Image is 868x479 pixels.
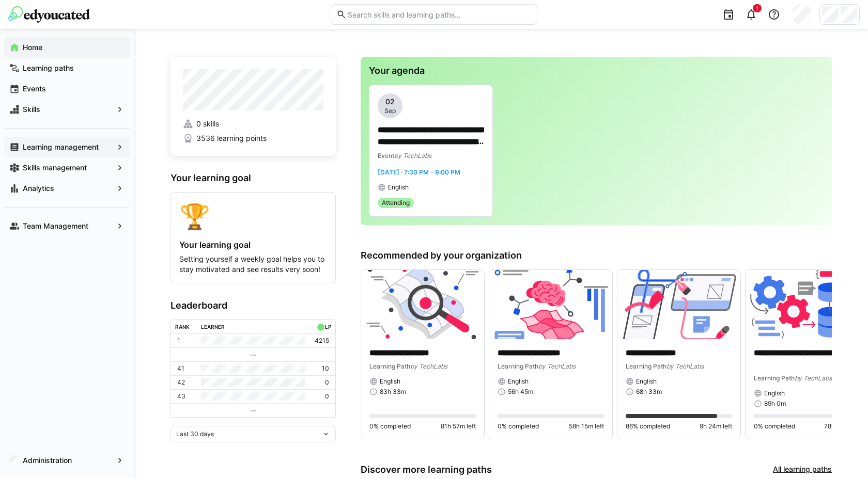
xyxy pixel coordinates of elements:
span: Learning Path [498,362,538,370]
span: Learning Path [626,362,667,370]
span: Sep [384,107,396,115]
h3: Your learning goal [171,172,336,184]
div: 🏆 [179,201,327,231]
img: image [617,270,740,339]
h3: Recommended by your organization [361,250,832,261]
h3: Your agenda [369,65,824,76]
p: 4215 [315,337,329,345]
span: 02 [385,97,395,107]
a: 0 skills [183,119,323,129]
span: 68h 33m [636,388,662,396]
span: 0% completed [498,422,539,430]
span: Event [378,152,394,159]
p: 41 [177,364,184,373]
span: 3536 learning points [196,133,267,143]
span: [DATE] · 7:30 PM - 9:00 PM [378,168,460,176]
div: LP [325,324,331,330]
img: image [489,270,612,339]
span: English [764,389,785,397]
span: 78h 50m left [824,422,860,430]
div: Learner [201,324,225,330]
img: image [361,270,484,339]
div: Rank [175,324,190,330]
span: 83h 33m [380,388,406,396]
a: All learning paths [773,464,832,475]
span: 0 skills [196,119,219,129]
span: by TechLabs [538,362,576,370]
p: Setting yourself a weekly goal helps you to stay motivated and see results very soon! [179,254,327,275]
span: by TechLabs [394,152,431,159]
span: English [380,377,400,386]
span: 0% completed [369,422,411,430]
span: Last 30 days [176,430,214,438]
span: Attending [382,199,410,207]
span: 1 [756,5,758,11]
span: Learning Path [754,374,795,382]
span: by TechLabs [667,362,704,370]
span: 56h 45m [508,388,533,396]
span: 58h 15m left [569,422,604,430]
span: by TechLabs [795,374,832,382]
p: 0 [325,378,329,387]
span: 9h 24m left [700,422,732,430]
h3: Discover more learning paths [361,464,492,475]
span: English [508,377,529,386]
span: 0% completed [754,422,795,430]
span: 86% completed [626,422,670,430]
p: 43 [177,392,185,401]
p: 42 [177,378,185,387]
input: Search skills and learning paths… [347,10,532,19]
p: 0 [325,392,329,401]
span: 89h 0m [764,400,786,408]
p: 1 [177,337,180,345]
p: 10 [322,364,329,373]
span: English [636,377,657,386]
span: 81h 57m left [441,422,476,430]
h3: Leaderboard [171,300,336,311]
h4: Your learning goal [179,239,327,250]
span: Learning Path [369,362,410,370]
span: English [388,183,409,191]
span: by TechLabs [410,362,447,370]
